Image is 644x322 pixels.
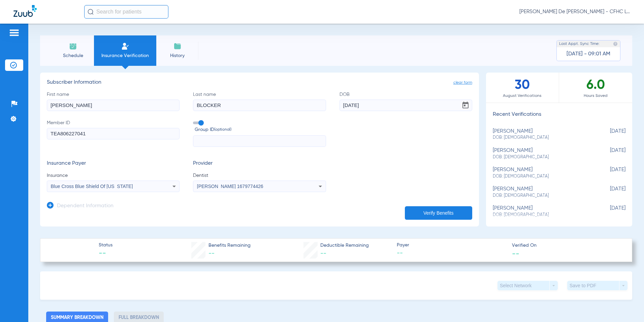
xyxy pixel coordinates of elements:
span: Last Appt. Sync Time: [559,41,600,47]
img: last sync help info [613,42,618,46]
label: Member ID [47,119,180,147]
h3: Recent Verifications [486,111,632,118]
div: [PERSON_NAME] [493,186,592,198]
span: DOB: [DEMOGRAPHIC_DATA] [493,193,592,199]
span: History [161,52,193,59]
span: [DATE] [592,147,625,160]
span: [DATE] [592,128,625,141]
span: Status [99,242,112,249]
span: -- [397,249,506,258]
button: Verify Benefits [405,206,472,220]
span: DOB: [DEMOGRAPHIC_DATA] [493,173,592,180]
span: Benefits Remaining [208,242,251,249]
h3: Provider [193,160,326,167]
div: 6.0 [559,73,632,103]
span: [DATE] [592,186,625,198]
iframe: Chat Widget [610,290,644,322]
span: -- [320,250,326,257]
img: hamburger-icon [9,29,20,37]
span: clear form [453,79,472,86]
span: Verified On [512,242,621,249]
div: 30 [486,73,559,103]
label: Last name [193,91,326,111]
div: [PERSON_NAME] [493,167,592,179]
img: Manual Insurance Verification [121,42,129,50]
label: DOB [340,91,472,111]
div: [PERSON_NAME] [493,205,592,218]
span: DOB: [DEMOGRAPHIC_DATA] [493,212,592,218]
div: [PERSON_NAME] [493,147,592,160]
img: Search Icon [88,9,94,15]
span: Hours Saved [559,92,632,99]
span: DOB: [DEMOGRAPHIC_DATA] [493,154,592,160]
h3: Subscriber Information [47,79,472,86]
span: -- [99,249,112,259]
label: First name [47,91,180,111]
span: Payer [397,242,506,249]
input: Last name [193,100,326,111]
span: [DATE] - 09:01 AM [567,51,610,57]
img: Schedule [69,42,77,50]
span: -- [208,250,215,257]
span: DOB: [DEMOGRAPHIC_DATA] [493,135,592,141]
span: [DATE] [592,205,625,218]
span: Insurance [47,172,180,179]
h3: Insurance Payer [47,160,180,167]
input: Search for patients [84,5,168,19]
img: Zuub Logo [13,5,37,17]
span: August Verifications [486,92,559,99]
span: [PERSON_NAME] 1679774426 [197,184,263,189]
input: DOBOpen calendar [340,100,472,111]
button: Open calendar [459,99,472,112]
input: Member ID [47,128,180,139]
span: -- [512,250,519,257]
div: [PERSON_NAME] [493,128,592,141]
span: Insurance Verification [99,52,151,59]
span: Schedule [57,52,89,59]
input: First name [47,100,180,111]
span: [PERSON_NAME] De [PERSON_NAME] - CFHC Lake Wales Dental [519,8,631,15]
span: Group ID [195,126,326,133]
img: History [173,42,182,50]
h3: Dependent Information [57,203,114,210]
span: Deductible Remaining [320,242,369,249]
span: Dentist [193,172,326,179]
small: (optional) [214,126,231,133]
span: [DATE] [592,167,625,179]
span: Blue Cross Blue Shield Of [US_STATE] [51,184,133,189]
